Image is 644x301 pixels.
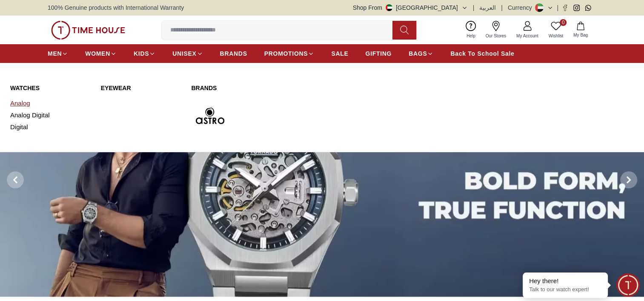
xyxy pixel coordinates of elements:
[134,46,155,61] a: KIDS
[172,46,203,61] a: UNISEX
[191,84,362,92] a: Brands
[560,19,567,26] span: 0
[10,84,91,92] a: WATCHES
[264,46,315,61] a: PROMOTIONS
[48,46,68,61] a: MEN
[482,33,509,39] span: Our Stores
[365,46,392,61] a: GIFTING
[191,97,229,135] img: Astro
[463,33,479,39] span: Help
[529,277,601,285] div: Hey there!
[557,3,558,12] span: |
[10,97,91,109] a: Analog
[616,273,640,297] div: Chat Widget
[353,3,468,12] button: Shop From[GEOGRAPHIC_DATA]
[545,33,567,39] span: Wishlist
[573,5,580,11] a: Instagram
[513,33,542,39] span: My Account
[51,21,125,40] img: ...
[568,20,593,40] button: My Bag
[101,84,181,92] a: Eyewear
[585,5,591,11] a: Whatsapp
[409,46,433,61] a: BAGS
[10,109,91,121] a: Analog Digital
[331,49,348,58] span: SALE
[10,121,91,133] a: Digital
[48,3,184,12] span: 100% Genuine products with International Warranty
[529,286,601,293] p: Talk to our watch expert!
[220,49,247,58] span: BRANDS
[409,49,427,58] span: BAGS
[570,32,591,38] span: My Bag
[331,46,348,61] a: SALE
[473,3,475,12] span: |
[450,46,514,61] a: Back To School Sale
[501,3,503,12] span: |
[386,4,392,11] img: United Arab Emirates
[134,49,149,58] span: KIDS
[264,49,308,58] span: PROMOTIONS
[479,3,496,12] button: العربية
[544,19,568,41] a: 0Wishlist
[220,46,247,61] a: BRANDS
[48,49,62,58] span: MEN
[481,19,511,41] a: Our Stores
[508,3,535,12] div: Currency
[172,49,196,58] span: UNISEX
[562,5,568,11] a: Facebook
[365,49,392,58] span: GIFTING
[461,19,481,41] a: Help
[85,49,110,58] span: WOMEN
[85,46,117,61] a: WOMEN
[450,49,514,58] span: Back To School Sale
